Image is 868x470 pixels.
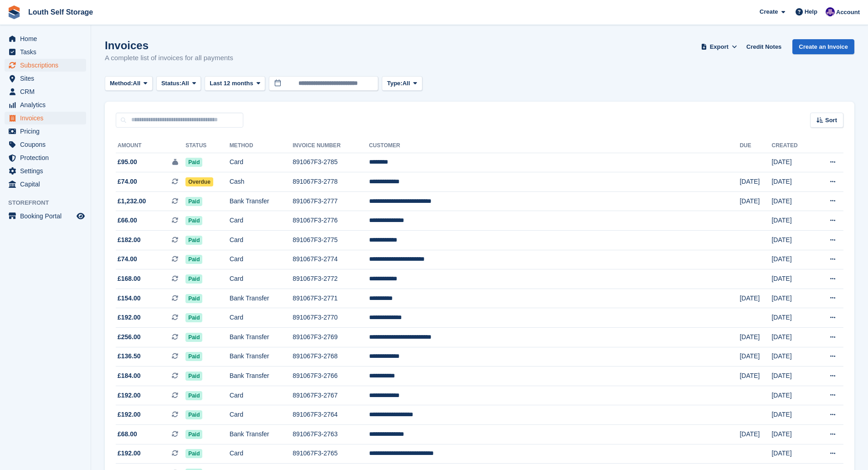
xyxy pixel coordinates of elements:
[185,158,202,167] span: Paid
[230,444,293,464] td: Card
[230,367,293,386] td: Bank Transfer
[230,139,293,153] th: Method
[185,274,202,284] span: Paid
[293,308,369,328] td: 891067F3-2770
[118,351,141,361] span: £136.50
[118,410,141,419] span: £192.00
[293,367,369,386] td: 891067F3-2766
[293,153,369,172] td: 891067F3-2785
[740,139,771,153] th: Due
[771,191,813,211] td: [DATE]
[5,98,86,111] a: menu
[20,138,75,151] span: Coupons
[230,250,293,269] td: Card
[740,347,771,367] td: [DATE]
[771,139,813,153] th: Created
[771,405,813,425] td: [DATE]
[771,172,813,192] td: [DATE]
[293,139,369,153] th: Invoice Number
[826,7,835,16] img: Matthew Frith
[5,178,86,191] a: menu
[118,254,137,264] span: £74.00
[743,39,785,54] a: Credit Notes
[20,151,75,164] span: Protection
[20,112,75,124] span: Invoices
[118,429,137,439] span: £68.00
[5,72,86,85] a: menu
[20,178,75,191] span: Capital
[5,210,86,222] a: menu
[118,177,137,186] span: £74.00
[771,444,813,464] td: [DATE]
[230,386,293,405] td: Card
[382,76,422,91] button: Type: All
[792,39,854,54] a: Create an Invoice
[740,289,771,308] td: [DATE]
[369,139,740,153] th: Customer
[293,231,369,250] td: 891067F3-2775
[105,53,233,63] p: A complete list of invoices for all payments
[771,367,813,386] td: [DATE]
[118,274,141,284] span: £168.00
[402,79,410,88] span: All
[185,372,202,381] span: Paid
[740,367,771,386] td: [DATE]
[5,46,86,58] a: menu
[771,289,813,308] td: [DATE]
[20,165,75,177] span: Settings
[230,269,293,289] td: Card
[156,76,201,91] button: Status: All
[161,79,181,88] span: Status:
[185,333,202,342] span: Paid
[771,153,813,172] td: [DATE]
[185,313,202,322] span: Paid
[771,347,813,367] td: [DATE]
[387,79,402,88] span: Type:
[836,8,860,17] span: Account
[230,211,293,231] td: Card
[7,5,21,19] img: stora-icon-8386f47178a22dfd0bd8f6a31ec36ba5ce8667c1dd55bd0f319d3a0aa187defe.svg
[118,449,141,458] span: £192.00
[230,308,293,328] td: Card
[185,430,202,439] span: Paid
[5,112,86,124] a: menu
[293,191,369,211] td: 891067F3-2777
[185,139,230,153] th: Status
[118,196,146,206] span: £1,232.00
[118,294,141,303] span: £154.00
[5,138,86,151] a: menu
[771,386,813,405] td: [DATE]
[185,391,202,400] span: Paid
[710,42,729,52] span: Export
[75,211,86,222] a: Preview store
[230,289,293,308] td: Bank Transfer
[185,236,202,245] span: Paid
[771,425,813,444] td: [DATE]
[185,449,202,458] span: Paid
[293,269,369,289] td: 891067F3-2772
[771,250,813,269] td: [DATE]
[20,59,75,72] span: Subscriptions
[5,125,86,138] a: menu
[133,79,141,88] span: All
[5,59,86,72] a: menu
[293,172,369,192] td: 891067F3-2778
[771,231,813,250] td: [DATE]
[740,172,771,192] td: [DATE]
[293,250,369,269] td: 891067F3-2774
[118,216,137,225] span: £66.00
[20,125,75,138] span: Pricing
[771,328,813,347] td: [DATE]
[771,211,813,231] td: [DATE]
[185,294,202,303] span: Paid
[293,386,369,405] td: 891067F3-2767
[293,328,369,347] td: 891067F3-2769
[740,328,771,347] td: [DATE]
[185,177,213,186] span: Overdue
[118,371,141,381] span: £184.00
[230,405,293,425] td: Card
[185,410,202,419] span: Paid
[230,231,293,250] td: Card
[760,7,778,16] span: Create
[293,444,369,464] td: 891067F3-2765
